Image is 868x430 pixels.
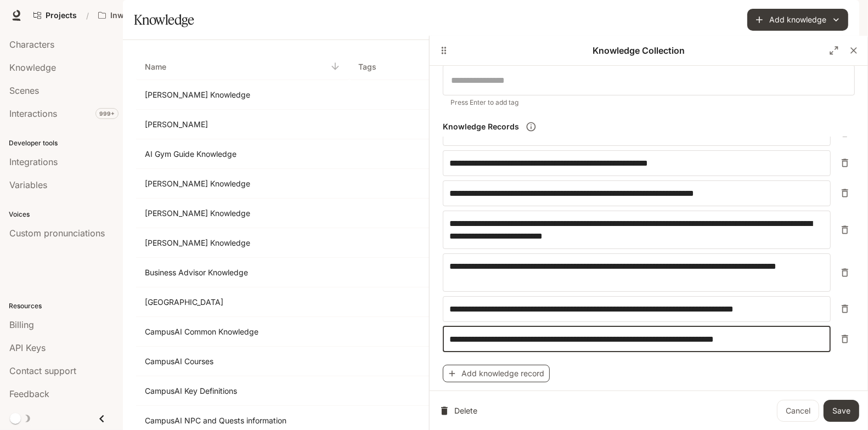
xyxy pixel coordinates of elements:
[454,44,824,57] p: Knowledge Collection
[145,237,332,248] p: Anna Knowledge
[358,59,376,74] p: Tags
[443,365,550,383] button: Add knowledge record
[145,119,332,130] p: Adebayo Ogunlesi
[434,41,454,60] button: Drag to resize
[82,10,93,21] div: /
[29,4,82,26] a: Go to projects
[93,4,189,26] button: Open workspace menu
[145,208,332,219] p: Alfred von Cache Knowledge
[145,415,332,426] p: CampusAI NPC and Quests information
[450,97,847,108] p: Press Enter to add tag
[145,386,332,397] p: CampusAI Key Definitions
[145,149,332,160] p: AI Gym Guide Knowledge
[443,121,519,132] h6: Knowledge Records
[145,178,332,189] p: Aida Carewell Knowledge
[145,59,166,74] p: Name
[145,89,332,100] p: Adam Knowledge
[145,267,332,278] p: Business Advisor Knowledge
[824,400,859,422] button: Save
[110,11,172,20] p: Inworld AI Demos kamil
[46,11,77,20] span: Projects
[777,400,819,422] a: Cancel
[134,9,194,31] h1: Knowledge
[438,400,480,422] button: Delete Knowledge
[747,9,848,31] button: Add knowledge
[145,297,332,308] p: CampusAI Building
[145,356,332,367] p: CampusAI Courses
[145,326,332,337] p: CampusAI Common Knowledge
